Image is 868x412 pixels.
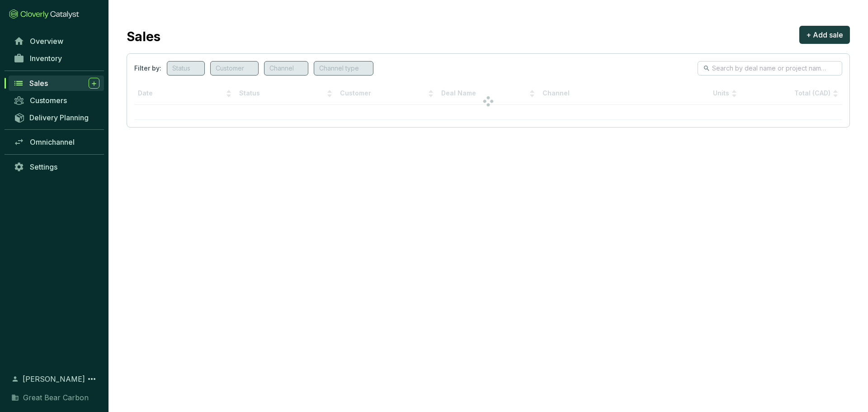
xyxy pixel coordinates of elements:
span: Inventory [30,54,62,63]
a: Sales [9,76,104,91]
a: Omnichannel [9,134,104,150]
a: Customers [9,93,104,108]
span: Great Bear Carbon [23,392,89,403]
span: Delivery Planning [29,113,89,122]
span: [PERSON_NAME] [23,374,85,384]
span: Overview [30,37,63,46]
span: Customers [30,96,67,105]
a: Settings [9,159,104,175]
a: Overview [9,33,104,49]
span: Filter by: [134,64,161,73]
span: Sales [29,79,48,88]
span: + Add sale [806,29,843,40]
input: Search by deal name or project name... [712,63,829,73]
a: Delivery Planning [9,110,104,125]
a: Inventory [9,51,104,66]
span: Omnichannel [30,137,75,147]
h2: Sales [127,27,160,46]
span: Settings [30,162,57,171]
button: + Add sale [799,26,850,44]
